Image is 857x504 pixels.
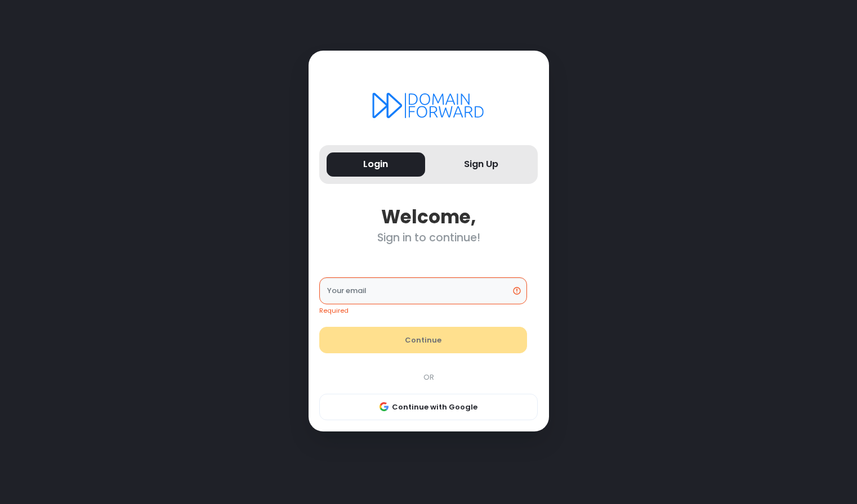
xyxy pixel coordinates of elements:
button: Sign Up [432,152,531,177]
div: Sign in to continue! [319,231,538,244]
div: OR [314,372,543,383]
button: Continue with Google [319,394,538,421]
button: Login [327,152,425,177]
div: Welcome, [319,206,538,228]
div: Required [319,306,527,316]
